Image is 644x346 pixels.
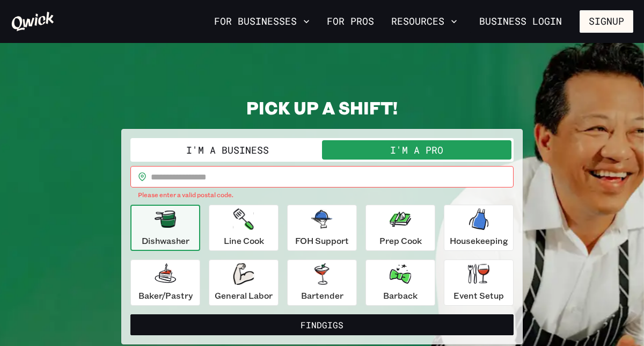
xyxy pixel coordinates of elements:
button: Event Setup [444,259,514,306]
p: Barback [383,289,418,302]
p: Dishwasher [142,234,189,247]
button: FOH Support [287,205,357,251]
p: Line Cook [224,234,264,247]
a: Business Login [470,10,571,33]
p: Prep Cook [379,234,422,247]
h2: PICK UP A SHIFT! [121,97,523,118]
button: Barback [365,259,435,306]
button: Housekeeping [444,205,514,251]
p: Baker/Pastry [138,289,193,302]
p: FOH Support [295,234,349,247]
button: Signup [580,10,633,33]
button: General Labor [209,259,279,306]
p: General Labor [215,289,273,302]
button: Baker/Pastry [130,259,200,306]
button: Prep Cook [365,205,435,251]
p: Please enter a valid postal code. [138,190,506,200]
button: Bartender [287,259,357,306]
button: For Businesses [210,12,314,31]
button: I'm a Business [133,140,322,160]
a: For Pros [323,12,378,31]
button: Resources [387,12,462,31]
button: Dishwasher [130,205,200,251]
button: I'm a Pro [322,140,511,160]
p: Event Setup [453,289,504,302]
button: Line Cook [209,205,279,251]
button: FindGigs [130,314,514,336]
p: Bartender [301,289,343,302]
p: Housekeeping [450,234,508,247]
